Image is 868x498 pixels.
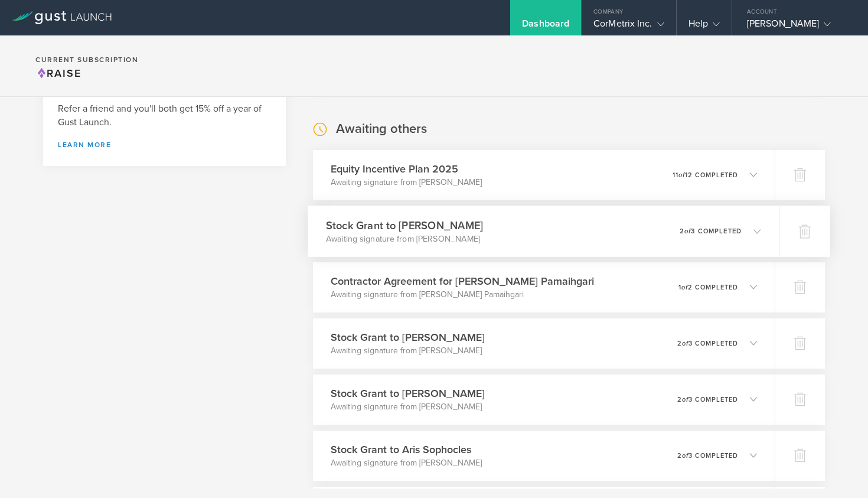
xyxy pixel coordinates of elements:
[677,396,738,403] p: 2 3 completed
[331,442,482,457] h3: Stock Grant to Aris Sophocles
[673,172,738,178] p: 11 12 completed
[678,171,685,179] em: of
[58,141,271,148] a: Learn more
[688,18,720,35] div: Help
[331,386,485,401] h3: Stock Grant to [PERSON_NAME]
[331,345,485,357] p: Awaiting signature from [PERSON_NAME]
[747,18,847,35] div: [PERSON_NAME]
[682,396,688,403] em: of
[336,121,427,138] h2: Awaiting others
[684,227,691,235] em: of
[680,227,742,234] p: 2 3 completed
[677,340,738,347] p: 2 3 completed
[35,56,138,63] h2: Current Subscription
[677,453,738,459] p: 2 3 completed
[678,284,738,291] p: 1 2 completed
[58,102,271,129] h3: Refer a friend and you'll both get 15% off a year of Gust Launch.
[331,289,594,301] p: Awaiting signature from [PERSON_NAME] Pamaihgari
[682,340,688,347] em: of
[331,177,482,188] p: Awaiting signature from [PERSON_NAME]
[331,457,482,469] p: Awaiting signature from [PERSON_NAME]
[681,284,688,291] em: of
[331,161,482,177] h3: Equity Incentive Plan 2025
[326,233,483,245] p: Awaiting signature from [PERSON_NAME]
[593,18,664,35] div: CorMetrix Inc.
[682,452,688,460] em: of
[331,274,594,289] h3: Contractor Agreement for [PERSON_NAME] Pamaihgari
[35,67,81,80] span: Raise
[809,441,868,498] iframe: Chat Widget
[331,401,485,413] p: Awaiting signature from [PERSON_NAME]
[331,330,485,345] h3: Stock Grant to [PERSON_NAME]
[326,217,483,233] h3: Stock Grant to [PERSON_NAME]
[522,18,569,35] div: Dashboard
